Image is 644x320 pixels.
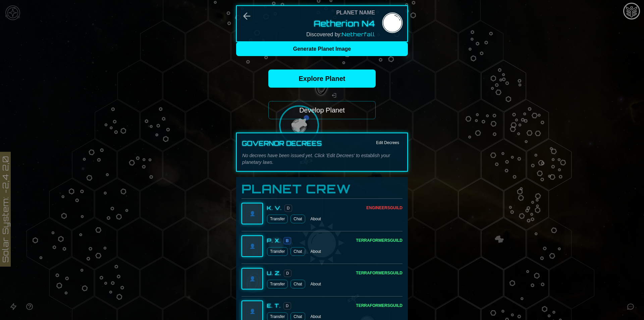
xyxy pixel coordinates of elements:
div: P. X. [267,236,281,244]
button: Transfer [267,247,288,256]
button: Back [241,11,252,21]
button: Transfer [267,280,288,288]
button: Develop Planet [268,101,376,119]
button: Aetherion N4 [314,18,375,29]
h3: Planet Crew [241,182,402,196]
a: Chat [290,280,305,288]
span: 👤 [250,243,255,249]
div: Planet Name [336,9,375,17]
button: About [308,280,324,288]
span: D [283,302,291,310]
a: Chat [290,215,305,223]
div: Discovered by: [306,30,375,39]
button: Edit Decrees [373,139,402,147]
span: Netherfall [342,31,375,38]
button: Generate Planet Image [236,42,408,56]
button: Transfer [267,215,288,223]
div: E. T. [267,302,281,310]
div: Terraformers Guild [356,270,402,276]
div: Terraformers Guild [356,303,402,308]
a: Explore Planet [268,70,376,88]
span: 👤 [250,275,255,282]
div: Terraformers Guild [356,238,402,243]
span: D [284,204,292,212]
span: 👤 [250,308,255,315]
button: About [308,247,324,256]
div: K. V. [267,204,282,212]
img: Planet Name Editor [380,12,405,36]
h3: Governor Decrees [242,139,322,148]
span: D [284,270,291,277]
div: Engineers Guild [366,205,402,211]
a: Chat [290,247,305,256]
button: About [308,215,324,223]
div: U. Z. [267,269,281,277]
span: B [283,237,291,244]
span: 👤 [250,210,255,217]
p: No decrees have been issued yet. Click 'Edit Decrees' to establish your planetary laws. [242,152,402,166]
